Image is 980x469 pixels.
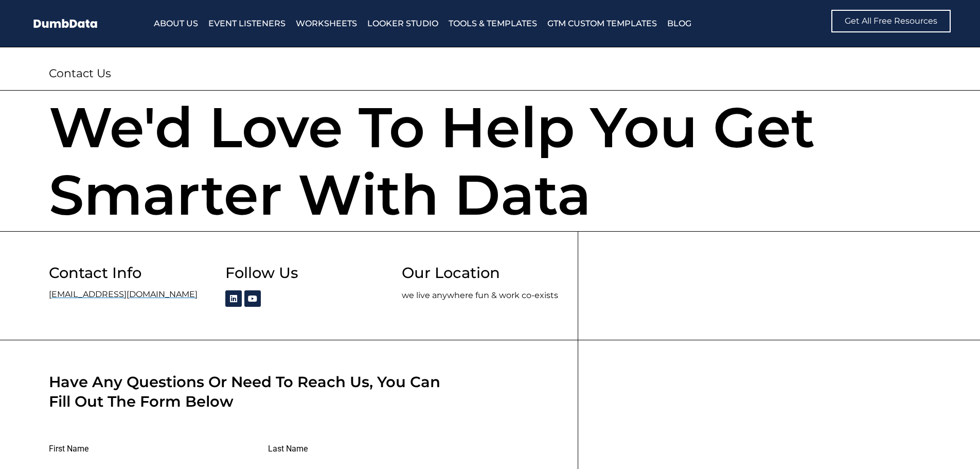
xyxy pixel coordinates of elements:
span: Get All Free Resources [845,17,937,25]
a: Get All Free Resources [831,10,951,32]
h3: Our Location [402,265,578,280]
label: Last Name [268,445,308,453]
h4: Contact Us [49,67,931,80]
a: Tools & Templates [449,16,537,31]
a: Event Listeners [208,16,286,31]
a: About Us [154,16,198,31]
a: Worksheets [296,16,357,31]
h3: Follow Us [225,265,402,280]
h3: Have any questions or need to reach us, you can fill out the form below [49,372,446,411]
label: First Name [49,445,88,453]
a: [EMAIL_ADDRESS][DOMAIN_NAME] [49,290,225,299]
a: Blog [667,16,691,31]
span: we live anywhere fun & work co-exists [402,290,558,300]
a: Looker Studio [367,16,438,31]
h3: Contact info [49,265,225,280]
nav: Menu [154,16,764,31]
span: [EMAIL_ADDRESS][DOMAIN_NAME] [49,290,198,299]
a: GTM Custom Templates [547,16,657,31]
h1: We'd Love To help you get smarter with data [49,94,931,228]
